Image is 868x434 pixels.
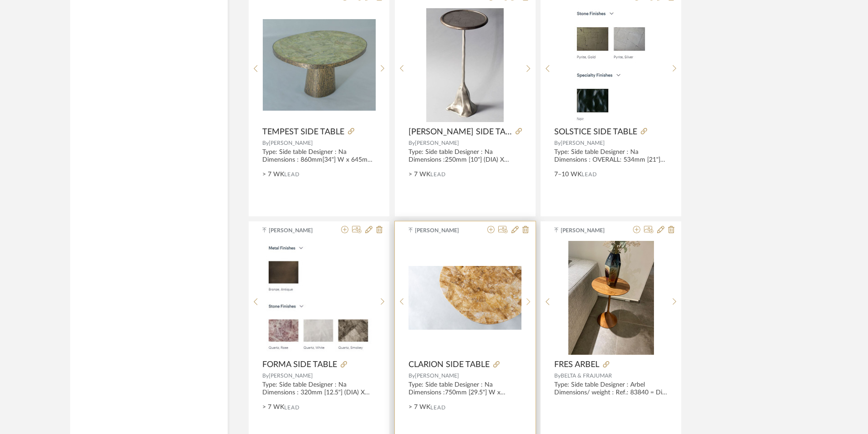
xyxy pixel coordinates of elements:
span: CLARION SIDE TABLE [408,360,490,370]
span: By [262,373,269,378]
span: [PERSON_NAME] [269,140,313,146]
span: BELTA & FRAJUMAR [561,373,612,378]
span: FORMA SIDE TABLE [262,360,337,370]
div: 0 [555,241,668,355]
span: Lead [582,171,597,178]
div: Type: Side table Designer : Na Dimensions :750mm [29.5"] W x 685mm [27"] D x 450mm [18"] H Materi... [408,381,522,397]
span: TEMPEST SIDE TABLE [262,127,344,137]
div: 0 [408,8,521,122]
span: [PERSON_NAME] [415,140,459,146]
div: Type: Side table Designer : Na Dimensions :250mm [10"] (DIA) X 556mm [22"] (H) Material & Finishe... [408,148,522,164]
div: 5 [263,241,376,355]
span: [PERSON_NAME] [415,226,472,235]
span: [PERSON_NAME] [269,373,313,378]
span: By [408,140,415,146]
span: Lead [284,404,300,411]
span: Lead [284,171,300,178]
div: Type: Side table Designer : Na Dimensions : 860mm[34"] W x 645mm [25.5"] D x 400mm [16"] H Materi... [262,148,376,164]
span: By [554,140,561,146]
span: > 7 WK [262,403,284,412]
span: By [408,373,415,378]
div: Type: Side table Designer : Na Dimensions : OVERALL: 534mm [21"] (DIA) X 640mm [25.5"] (H) TOP: 5... [554,148,668,164]
img: TANA SIDE TABLE [426,8,504,122]
span: > 7 WK [408,403,430,412]
img: SOLSTICE SIDE TABLE [574,8,648,122]
img: FRES ARBEL [568,241,654,355]
span: By [554,373,561,378]
span: By [262,140,269,146]
span: > 7 WK [408,170,430,179]
span: [PERSON_NAME] [269,226,326,235]
img: CLARION SIDE TABLE [408,266,521,330]
span: [PERSON_NAME] [561,226,618,235]
span: SOLSTICE SIDE TABLE [554,127,637,137]
img: TEMPEST SIDE TABLE [263,19,376,111]
span: [PERSON_NAME] SIDE TABLE [408,127,512,137]
div: 4 [555,8,668,122]
div: Type: Side table Designer : Na Dimensions : 320mm [12.5"] (DIA) X 540mm [21.5"] (H) Material & Fi... [262,381,376,397]
span: FRES ARBEL [554,360,599,370]
span: [PERSON_NAME] [415,373,459,378]
span: 7–10 WK [554,170,582,179]
div: Type: Side table Designer : Arbel Dimensions/ weight : Ref.: 83840 = Dia 41 x H 60cm/ 5kg Ref.: 8... [554,381,668,397]
span: > 7 WK [262,170,284,179]
span: Lead [430,171,446,178]
div: 2 [408,241,521,355]
span: [PERSON_NAME] [561,140,605,146]
span: Lead [430,404,446,411]
div: 5 [263,8,376,122]
img: FORMA SIDE TABLE [263,242,376,353]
